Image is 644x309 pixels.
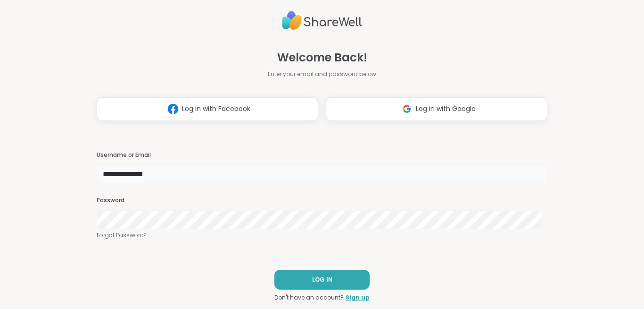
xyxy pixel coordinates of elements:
img: ShareWell Logo [282,7,362,34]
span: Enter your email and password below [268,70,376,78]
span: Log in with Google [416,104,476,114]
a: Sign up [346,293,370,302]
a: Forgot Password? [97,231,547,240]
img: ShareWell Logomark [398,100,416,118]
span: LOG IN [312,275,332,284]
span: Don't have an account? [274,293,344,302]
span: Log in with Facebook [182,104,250,114]
button: Log in with Google [326,97,547,121]
h3: Password [97,197,547,205]
span: Welcome Back! [277,49,367,66]
button: LOG IN [274,270,370,290]
img: ShareWell Logomark [164,100,182,118]
button: Log in with Facebook [97,97,318,121]
h3: Username or Email [97,151,547,159]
